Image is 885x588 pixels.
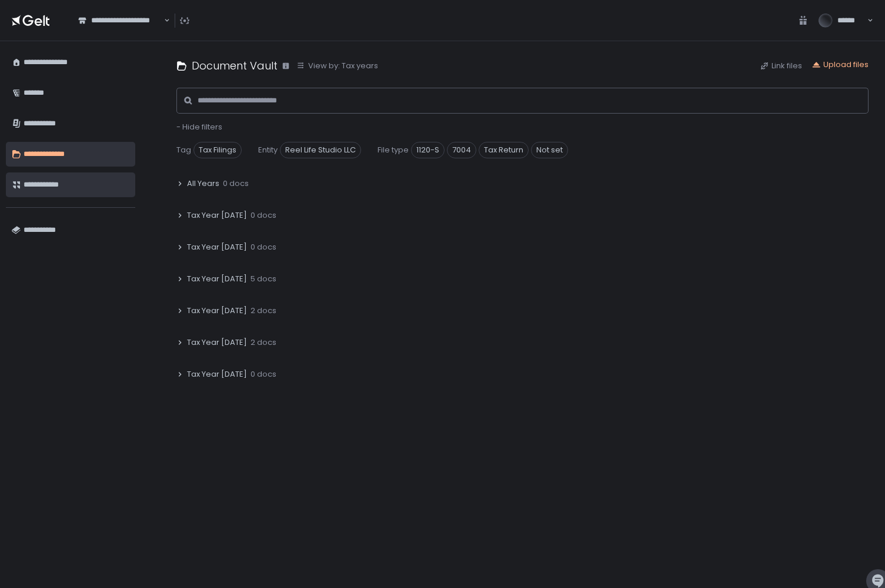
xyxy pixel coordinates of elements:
span: Tax Year [DATE] [187,210,247,221]
span: Tag [176,145,191,155]
span: 0 docs [251,242,276,253]
span: Tax Filings [193,142,242,158]
span: File type [378,145,409,155]
span: All Years [187,178,219,189]
button: View by: Tax years [296,61,378,71]
span: Not set [531,142,568,158]
span: Tax Year [DATE] [187,274,247,284]
span: 5 docs [251,274,276,284]
span: Entity [258,145,278,155]
span: Reel Life Studio LLC [280,142,361,158]
span: 2 docs [251,305,276,316]
span: Tax Return [479,142,529,158]
span: 2 docs [251,337,276,348]
span: Tax Year [DATE] [187,305,247,316]
input: Search for option [162,15,163,26]
div: Search for option [71,8,170,34]
span: 0 docs [251,369,276,380]
span: 0 docs [251,210,276,221]
h1: Document Vault [192,58,278,74]
span: 0 docs [223,178,249,189]
span: Tax Year [DATE] [187,369,247,380]
button: - Hide filters [176,122,222,132]
span: Tax Year [DATE] [187,242,247,253]
span: Tax Year [DATE] [187,337,247,348]
button: Upload files [811,59,869,70]
button: Link files [760,61,802,71]
span: 1120-S [411,142,445,158]
span: 7004 [447,142,476,158]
